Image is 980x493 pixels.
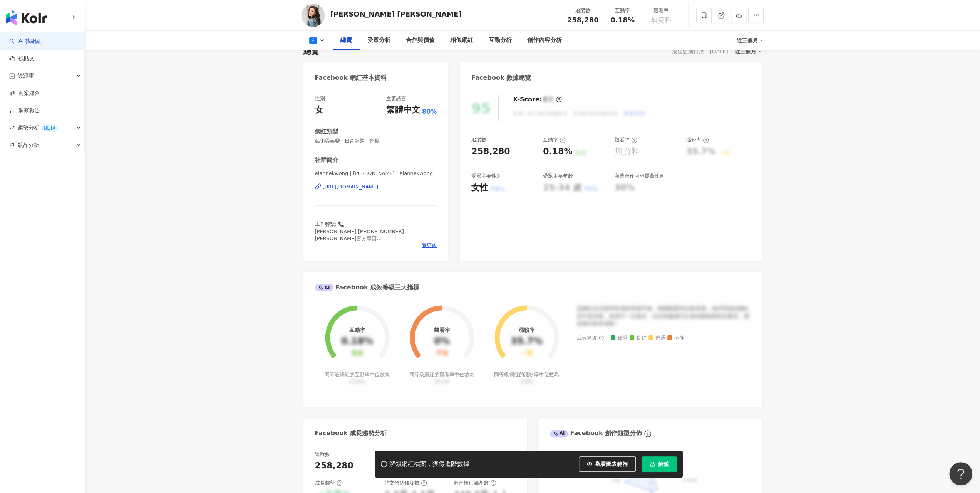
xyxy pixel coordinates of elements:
a: [URL][DOMAIN_NAME] [315,183,437,190]
div: 影音預估觸及數 [454,480,496,486]
div: Facebook 創作類型分佈 [550,429,642,437]
div: 漲粉率 [686,136,709,143]
div: Facebook 數據總覽 [471,74,531,82]
div: 女 [315,104,323,116]
div: Facebook 網紅基本資料 [315,74,387,82]
div: 35.7% [511,336,543,347]
span: 0.8% [520,379,533,384]
span: elannekwong | [PERSON_NAME] | elannekwong [315,170,437,177]
div: 受眾分析 [367,36,390,45]
div: 女性 [471,182,488,194]
div: [URL][DOMAIN_NAME] [323,183,379,190]
div: 同等級網紅的互動率中位數為 [323,371,391,385]
div: 近三個月 [737,34,764,47]
span: 工作聯繫: 📞 [PERSON_NAME] [PHONE_NUMBER] [PERSON_NAME]官方專頁 Instagram:elannek930 [315,221,404,248]
div: [PERSON_NAME] [PERSON_NAME] [330,9,462,19]
span: rise [9,125,15,131]
div: 性別 [315,95,325,102]
span: 258,280 [567,16,599,24]
span: lock [650,461,655,467]
span: 趨勢分析 [18,119,59,136]
div: 社群簡介 [315,156,338,164]
div: 總覽 [303,46,319,57]
div: AI [315,284,333,291]
span: 80% [422,108,437,116]
div: Facebook 成效等級三大指標 [315,283,420,292]
button: 觀看圖表範例 [579,456,636,472]
span: 35.5% [434,379,450,384]
div: 近三個月 [735,46,762,56]
span: 優秀 [611,335,628,341]
div: 合作與價值 [406,36,435,45]
span: 資源庫 [18,67,34,84]
span: 0.19% [349,379,365,384]
div: 互動分析 [489,36,512,45]
span: 藝術與娛樂 · 日常話題 · 音樂 [315,138,437,145]
div: 互動率 [543,136,566,143]
div: 無資料 [615,146,640,158]
button: 解鎖 [642,456,677,472]
a: 洞察報告 [9,107,40,114]
a: 商案媒合 [9,89,40,97]
div: BETA [41,124,59,132]
img: logo [6,10,47,25]
div: 漲粉率 [518,327,534,333]
span: 看更多 [422,242,437,249]
div: 受眾主要性別 [471,173,501,180]
span: 觀看圖表範例 [595,461,628,467]
div: 總覽 [340,36,352,45]
div: Facebook 成長趨勢分析 [315,429,387,437]
div: 網紅類型 [315,128,338,136]
div: AI [550,430,568,437]
div: 同等級網紅的漲粉率中位數為 [493,371,560,385]
span: 解鎖 [658,461,669,467]
div: 0% [434,336,450,347]
div: 商業合作內容覆蓋比例 [615,173,665,180]
div: 主要語言 [386,95,406,102]
span: 不佳 [667,335,684,341]
div: 該網紅的互動率和漲粉率都不錯，唯獨觀看率比較普通，為同等級的網紅的中低等級，效果不一定會好，但仍然建議可以發包開箱類型的案型，應該會比較有成效！ [577,305,750,328]
span: 普通 [648,335,665,341]
div: 追蹤數 [567,7,599,15]
div: K-Score : [513,95,562,104]
div: 創作內容分析 [527,36,562,45]
div: 追蹤數 [471,136,486,143]
div: 良好 [351,350,363,357]
span: info-circle [643,429,652,438]
div: 觀看率 [434,327,450,333]
div: 相似網紅 [450,36,473,45]
div: 0.18% [543,146,572,158]
div: 同等級網紅的觀看率中位數為 [408,371,476,385]
div: 互動率 [608,7,637,15]
div: 觀看率 [615,136,637,143]
div: 觀看率 [647,7,676,15]
div: 繁體中文 [386,104,420,116]
span: 良好 [630,335,647,341]
div: 貼文預估觸及數 [384,480,427,486]
div: 一般 [520,350,533,357]
div: 成效等級 ： [577,335,750,341]
span: 0.18% [610,16,634,24]
span: 競品分析 [18,136,39,154]
img: KOL Avatar [302,4,325,27]
div: 解鎖網紅檔案，獲得進階數據 [389,460,469,468]
span: 無資料 [651,16,672,24]
a: searchAI 找網紅 [9,37,42,45]
div: 最後更新日期：[DATE] [672,48,728,54]
div: 0.18% [341,336,373,347]
a: 找貼文 [9,55,35,62]
div: 受眾主要年齡 [543,173,573,180]
div: 258,280 [471,146,510,158]
div: 不佳 [436,350,448,357]
div: 互動率 [349,327,365,333]
div: 成長趨勢 [315,480,343,486]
